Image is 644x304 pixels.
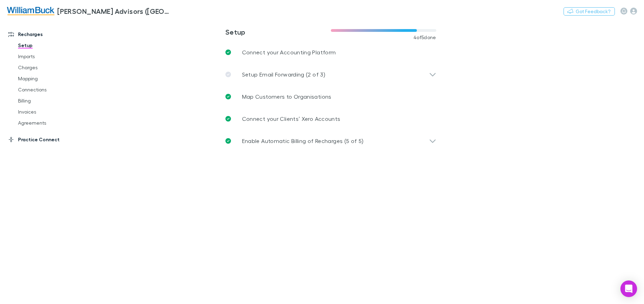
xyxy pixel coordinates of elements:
a: Map Customers to Organisations [220,86,442,108]
a: Agreements [11,117,93,128]
a: Imports [11,51,93,62]
a: Setup [11,40,93,51]
button: Got Feedback? [564,7,615,16]
p: Map Customers to Organisations [242,92,332,101]
a: Mapping [11,73,93,84]
a: Connect your Clients’ Xero Accounts [220,108,442,130]
h3: [PERSON_NAME] Advisors ([GEOGRAPHIC_DATA]) Pty Ltd [57,7,172,15]
span: 4 of 5 done [413,35,436,40]
a: Billing [11,95,93,106]
a: Connections [11,84,93,95]
h3: Setup [225,28,331,36]
a: Invoices [11,106,93,117]
div: Open Intercom Messenger [620,280,637,297]
a: Connect your Accounting Platform [220,41,442,63]
p: Setup Email Forwarding (2 of 3) [242,70,325,79]
a: [PERSON_NAME] Advisors ([GEOGRAPHIC_DATA]) Pty Ltd [3,3,176,19]
a: Recharges [1,29,93,40]
img: William Buck Advisors (WA) Pty Ltd's Logo [7,7,54,15]
a: Practice Connect [1,134,93,145]
a: Charges [11,62,93,73]
p: Connect your Accounting Platform [242,48,336,56]
div: Enable Automatic Billing of Recharges (5 of 5) [220,130,442,152]
p: Enable Automatic Billing of Recharges (5 of 5) [242,137,364,145]
div: Setup Email Forwarding (2 of 3) [220,63,442,86]
p: Connect your Clients’ Xero Accounts [242,115,341,123]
